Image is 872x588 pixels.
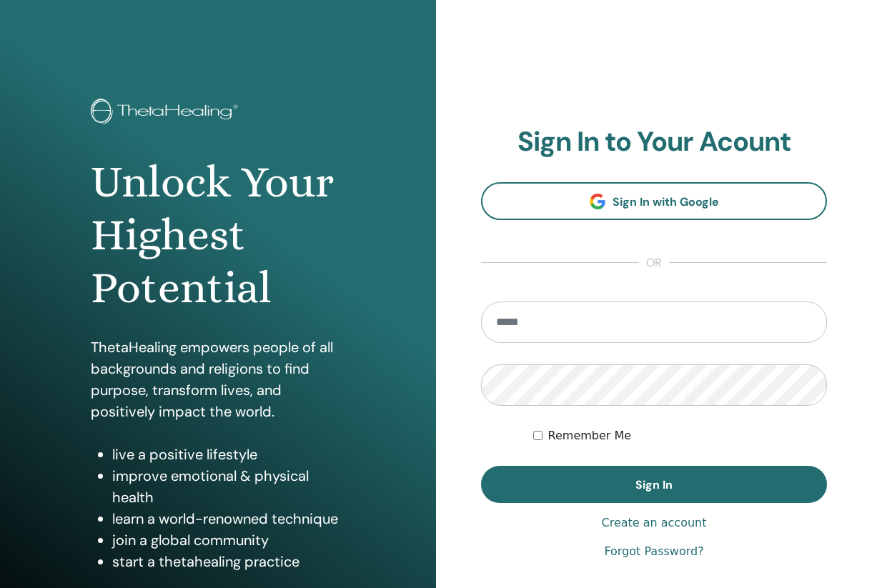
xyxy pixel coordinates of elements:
span: Sign In [635,477,673,492]
h2: Sign In to Your Acount [481,126,827,159]
li: start a thetahealing practice [112,551,346,572]
a: Forgot Password? [604,543,703,560]
p: ThetaHealing empowers people of all backgrounds and religions to find purpose, transform lives, a... [91,337,346,422]
div: Keep me authenticated indefinitely or until I manually logout [533,427,827,444]
a: Sign In with Google [481,182,827,220]
li: improve emotional & physical health [112,465,346,508]
button: Sign In [481,466,827,503]
li: join a global community [112,529,346,551]
li: learn a world-renowned technique [112,508,346,529]
a: Create an account [601,514,706,532]
span: or [639,254,669,271]
li: live a positive lifestyle [112,444,346,465]
span: Sign In with Google [613,194,719,209]
h1: Unlock Your Highest Potential [91,156,346,315]
label: Remember Me [548,427,632,444]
